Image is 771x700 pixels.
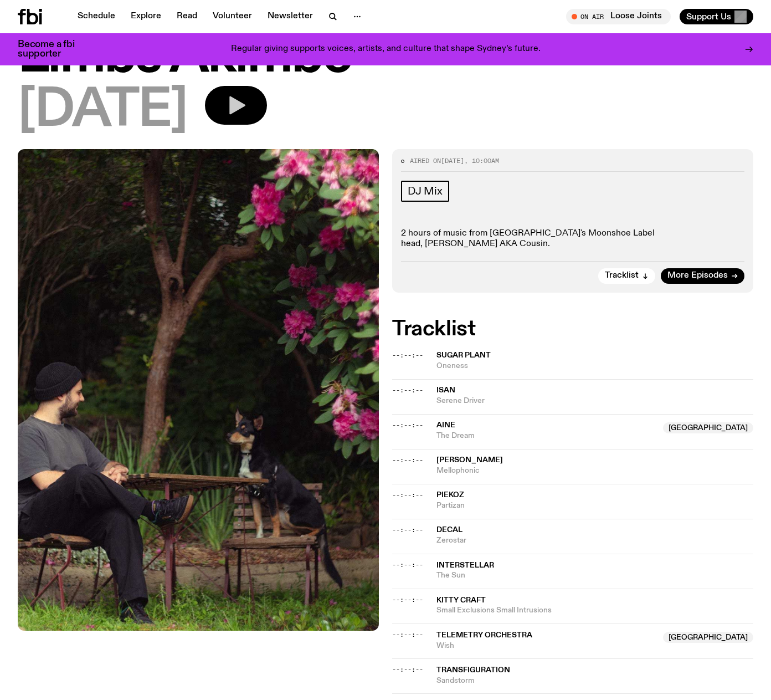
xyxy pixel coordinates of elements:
[170,9,204,24] a: Read
[392,490,423,499] span: --:--:--
[436,605,753,616] span: Small Exclusions Small Intrusions
[392,595,423,604] span: --:--:--
[436,466,753,476] span: Mellophonic
[18,40,89,59] h3: Become a fbi supporter
[436,676,753,686] span: Sandstorm
[206,9,259,24] a: Volunteer
[566,9,671,24] button: On AirLoose Joints
[436,535,753,546] span: Zerostar
[410,156,441,165] span: Aired on
[661,268,744,284] a: More Episodes
[686,12,731,22] span: Support Us
[401,228,744,249] p: 2 hours of music from [GEOGRAPHIC_DATA]'s Moonshoe Label head, [PERSON_NAME] AKA Cousin.
[464,156,499,165] span: , 10:00am
[663,632,753,643] span: [GEOGRAPHIC_DATA]
[71,9,122,24] a: Schedule
[392,351,423,360] span: --:--:--
[436,386,455,394] span: Isan
[436,491,464,499] span: Piekoz
[598,268,655,284] button: Tracklist
[436,421,455,429] span: Aine
[392,665,423,674] span: --:--:--
[436,631,532,639] span: Telemetry Orchestra
[124,9,168,24] a: Explore
[18,149,379,631] img: Jackson sits at an outdoor table, legs crossed and gazing at a black and brown dog also sitting a...
[261,9,320,24] a: Newsletter
[436,456,503,464] span: [PERSON_NAME]
[392,386,423,395] span: --:--:--
[18,32,753,81] h1: Limbs Akimbo
[436,500,753,511] span: Partizan
[231,44,541,54] p: Regular giving supports voices, artists, and culture that shape Sydney’s future.
[436,641,656,651] span: Wish
[392,525,423,534] span: --:--:--
[605,272,639,280] span: Tracklist
[392,456,423,464] span: --:--:--
[392,319,753,339] h2: Tracklist
[392,560,423,569] span: --:--:--
[436,396,753,406] span: Serene Driver
[436,526,462,534] span: Decal
[436,596,486,604] span: Kitty Craft
[680,9,753,24] button: Support Us
[436,361,753,371] span: Oneness
[401,181,449,202] a: DJ Mix
[436,666,510,674] span: Transfiguration
[441,156,464,165] span: [DATE]
[663,422,753,433] span: [GEOGRAPHIC_DATA]
[18,86,187,136] span: [DATE]
[408,185,443,197] span: DJ Mix
[667,272,728,280] span: More Episodes
[392,421,423,430] span: --:--:--
[392,630,423,639] span: --:--:--
[436,570,753,581] span: The Sun
[436,561,494,569] span: Interstellar
[436,351,491,359] span: Sugar Plant
[436,431,656,441] span: The Dream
